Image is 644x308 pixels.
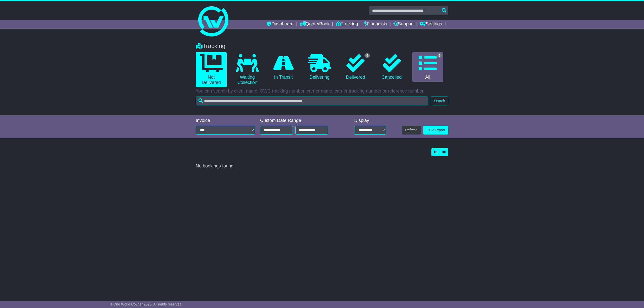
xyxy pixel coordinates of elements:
button: Search [431,97,448,105]
div: Invoice [196,118,255,123]
a: Financials [364,20,387,29]
a: Support [393,20,414,29]
a: 6 Delivered [340,52,371,82]
div: Display [354,118,386,123]
a: CSV Export [423,126,448,135]
a: In Transit [268,52,299,82]
p: You can search by client name, OWC tracking number, carrier name, carrier tracking number or refe... [196,89,448,94]
a: Tracking [336,20,358,29]
a: 6 All [412,52,443,82]
span: © One World Courier 2025. All rights reserved. [110,302,183,306]
a: Not Delivered [196,52,227,87]
a: Settings [420,20,442,29]
a: Quote/Book [300,20,330,29]
a: Dashboard [267,20,294,29]
a: Delivering [304,52,335,82]
button: Refresh [402,126,421,135]
span: 6 [437,53,442,58]
div: Tracking [193,42,451,50]
span: 6 [365,53,370,58]
div: Custom Date Range [260,118,341,123]
a: Cancelled [376,52,407,82]
a: Waiting Collection [232,52,263,87]
div: No bookings found [196,163,448,169]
